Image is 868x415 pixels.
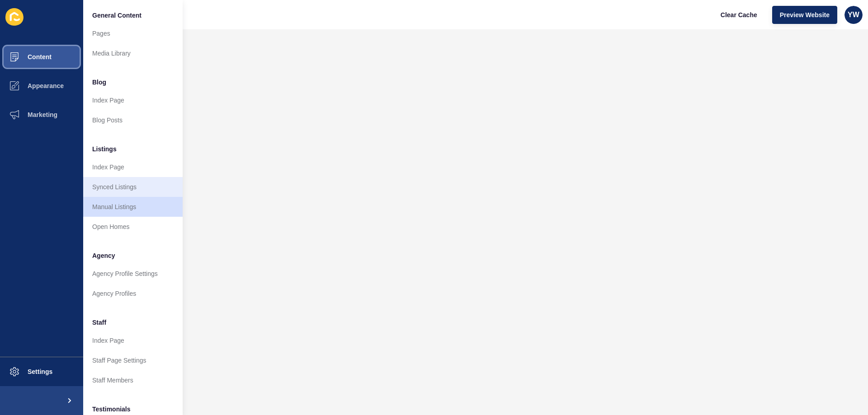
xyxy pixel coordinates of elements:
a: Index Page [83,90,183,110]
a: Media Library [83,43,183,63]
a: Index Page [83,157,183,177]
span: YW [848,10,859,19]
span: Agency [92,251,115,260]
a: Manual Listings [83,197,183,217]
a: Open Homes [83,217,183,237]
a: Pages [83,23,183,43]
button: Preview Website [772,6,837,24]
a: Staff Members [83,370,183,390]
a: Agency Profile Settings [83,264,183,284]
a: Agency Profiles [83,284,183,303]
span: General Content [92,11,142,20]
span: Staff [92,318,106,327]
a: Index Page [83,331,183,350]
a: Synced Listings [83,177,183,197]
span: Clear Cache [721,10,757,19]
span: Preview Website [780,10,830,19]
span: Blog [92,78,106,87]
span: Listings [92,145,117,154]
a: Staff Page Settings [83,350,183,370]
a: Blog Posts [83,110,183,130]
button: Clear Cache [713,6,765,24]
span: Testimonials [92,405,131,414]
